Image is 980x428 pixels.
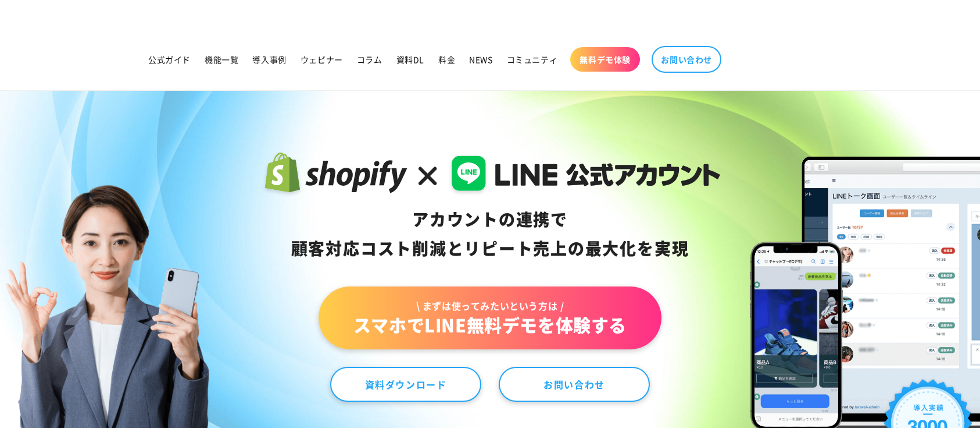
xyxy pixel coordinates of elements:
[499,367,650,402] a: お問い合わせ
[661,54,712,65] span: お問い合わせ
[148,54,191,65] span: 公式ガイド
[350,47,389,72] a: コラム
[507,54,558,65] span: コミュニティ
[260,205,721,263] div: アカウントの連携で 顧客対応コスト削減と リピート売上の 最大化を実現
[330,367,481,402] a: 資料ダウンロード
[469,54,492,65] span: NEWS
[141,47,198,72] a: 公式ガイド
[205,54,238,65] span: 機能一覧
[245,47,293,72] a: 導入事例
[500,47,565,72] a: コミュニティ
[462,47,499,72] a: NEWS
[396,54,424,65] span: 資料DL
[294,47,350,72] a: ウェビナー
[319,286,661,349] a: \ まずは使ってみたいという方は /スマホでLINE無料デモを体験する
[389,47,431,72] a: 資料DL
[570,47,640,72] a: 無料デモ体験
[252,54,286,65] span: 導入事例
[580,54,631,65] span: 無料デモ体験
[652,46,721,73] a: お問い合わせ
[431,47,462,72] a: 料金
[301,54,343,65] span: ウェビナー
[353,299,627,312] span: \ まずは使ってみたいという方は /
[357,54,382,65] span: コラム
[198,47,245,72] a: 機能一覧
[438,54,455,65] span: 料金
